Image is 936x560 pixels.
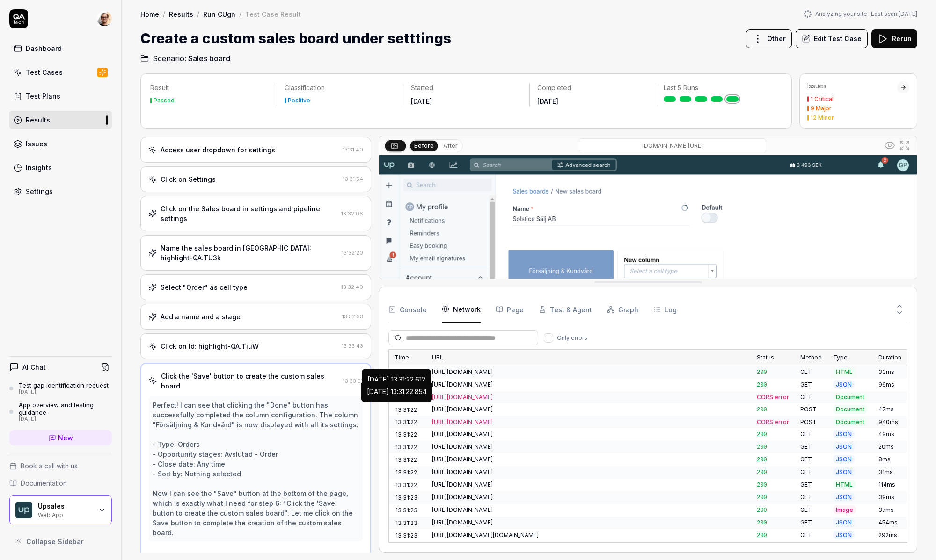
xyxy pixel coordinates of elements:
[169,9,193,19] a: Results
[432,506,746,514] div: [URL][DOMAIN_NAME]
[795,504,827,517] div: GET
[899,10,917,17] time: [DATE]
[833,417,867,426] span: Document
[537,97,558,105] time: [DATE]
[245,9,301,19] div: Test Case Result
[873,466,907,479] div: 31ms
[537,83,648,93] p: Completed
[26,67,63,77] div: Test Cases
[757,431,767,438] span: 200
[432,418,746,426] div: [URL][DOMAIN_NAME]
[882,138,897,153] button: Show all interative elements
[9,532,112,551] button: Collapse Sidebar
[9,461,112,471] a: Book a call with us
[341,210,363,217] time: 13:32:06
[38,502,92,510] div: Upsales
[432,468,746,476] div: [URL][DOMAIN_NAME]
[9,63,112,81] a: Test Cases
[795,403,827,416] div: POST
[161,371,339,391] div: Click the 'Save' button to create the custom sales board
[873,504,907,517] div: 37ms
[833,518,855,527] span: JSON
[804,10,917,18] button: Analyzing your siteLast scan:[DATE]
[150,83,269,93] p: Result
[795,542,827,554] div: GET
[388,296,427,323] button: Console
[432,368,746,376] div: [URL][DOMAIN_NAME]
[367,374,425,384] div: [DATE] 13:31:22.612
[26,163,52,172] div: Insights
[26,91,60,101] div: Test Plans
[873,428,907,441] div: 49ms
[395,443,417,452] time: 13:31:22
[873,366,907,379] div: 33ms
[795,350,827,366] div: Method
[389,350,426,366] div: Time
[163,9,165,19] div: /
[9,381,112,395] a: Test gap identification request[DATE]
[9,478,112,488] a: Documentation
[873,403,907,416] div: 47ms
[395,431,417,439] time: 13:31:22
[342,313,363,320] time: 13:32:53
[795,529,827,542] div: GET
[795,416,827,428] div: POST
[22,362,46,372] h4: AI Chat
[161,341,259,351] div: Click on Id: highlight-QA.TiuW
[833,455,855,464] span: JSON
[26,187,53,196] div: Settings
[873,441,907,453] div: 20ms
[833,531,855,539] span: JSON
[203,9,235,19] a: Run CUgn
[873,491,907,504] div: 39ms
[339,552,359,559] time: 13:33:51
[9,135,112,153] a: Issues
[288,98,310,103] div: Positive
[395,481,417,489] time: 13:31:22
[795,491,827,504] div: GET
[496,296,524,323] button: Page
[161,312,241,322] div: Add a name and a stage
[653,296,677,323] button: Log
[796,29,868,48] button: Edit Test Case
[833,380,855,389] span: JSON
[811,115,834,121] div: 12 Minor
[395,368,416,377] time: 13:31:21
[557,334,587,342] span: Only errors
[757,520,767,526] span: 200
[342,343,363,349] time: 13:33:43
[873,529,907,542] div: 292ms
[833,405,867,414] span: Document
[161,204,337,223] div: Click on the Sales board in settings and pipeline settings
[833,467,855,476] span: JSON
[432,531,746,539] div: [URL][DOMAIN_NAME][DOMAIN_NAME]
[140,53,230,64] a: Scenario:Sales board
[432,518,746,527] div: [URL][DOMAIN_NAME]
[410,140,438,151] button: Before
[795,479,827,491] div: GET
[38,510,92,518] div: Web App
[873,479,907,491] div: 114ms
[827,350,873,366] div: Type
[833,493,855,502] span: JSON
[19,389,109,395] div: [DATE]
[26,537,84,546] span: Collapse Sidebar
[153,400,359,538] div: Perfect! I can see that clicking the "Done" button has successfully completed the column configur...
[21,478,67,488] span: Documentation
[15,502,32,518] img: Upsales Logo
[757,418,789,425] span: CORS error
[342,250,363,256] time: 13:32:20
[19,401,112,416] div: App overview and testing guidance
[795,453,827,466] div: GET
[426,350,751,366] div: URL
[757,457,767,463] span: 200
[411,83,522,93] p: Started
[811,96,834,102] div: 1 Critical
[343,146,363,153] time: 13:31:40
[757,507,767,514] span: 200
[19,381,109,389] div: Test gap identification request
[9,39,112,57] a: Dashboard
[395,519,417,527] time: 13:31:23
[9,430,112,445] a: New
[795,466,827,479] div: GET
